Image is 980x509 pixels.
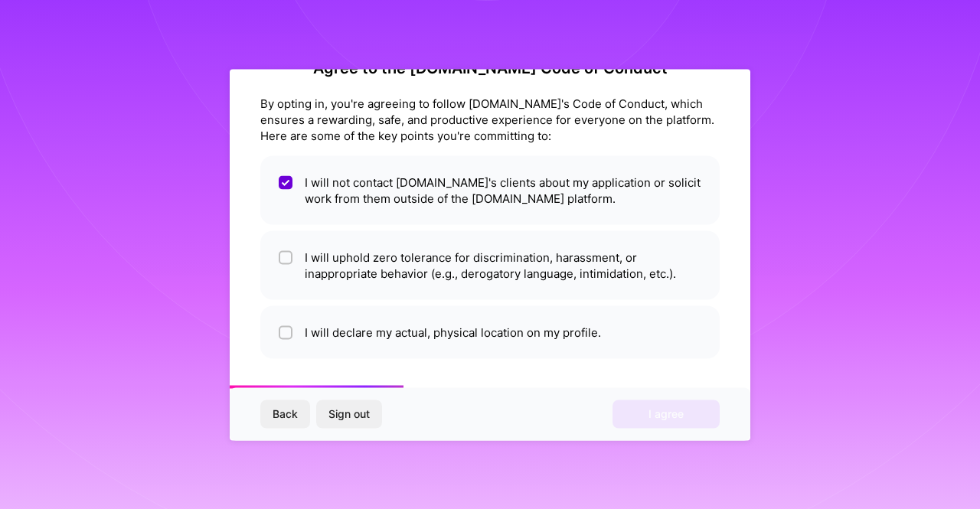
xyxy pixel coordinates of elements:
[260,95,720,143] div: By opting in, you're agreeing to follow [DOMAIN_NAME]'s Code of Conduct, which ensures a rewardin...
[260,155,720,224] li: I will not contact [DOMAIN_NAME]'s clients about my application or solicit work from them outside...
[328,406,370,422] span: Sign out
[260,400,310,428] button: Back
[273,406,298,422] span: Back
[260,230,720,299] li: I will uphold zero tolerance for discrimination, harassment, or inappropriate behavior (e.g., der...
[316,400,382,428] button: Sign out
[260,305,720,358] li: I will declare my actual, physical location on my profile.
